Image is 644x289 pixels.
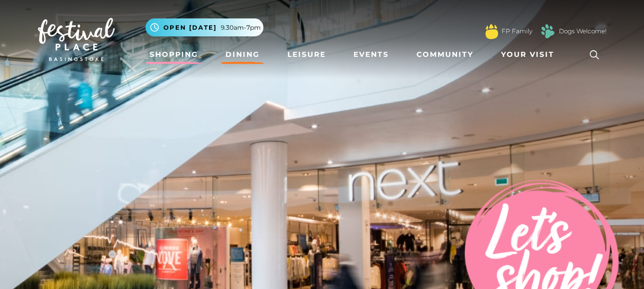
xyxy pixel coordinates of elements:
span: Your Visit [501,49,554,60]
button: Open [DATE] 9.30am-7pm [146,18,263,36]
a: Events [349,45,393,64]
a: Your Visit [497,45,564,64]
a: Dining [221,45,264,64]
a: Shopping [146,45,202,64]
a: FP Family [502,27,532,36]
span: 9.30am-7pm [221,23,261,32]
a: Dogs Welcome! [559,27,607,36]
a: Community [412,45,477,64]
img: Festival Place Logo [38,18,115,61]
span: Open [DATE] [163,23,217,32]
a: Leisure [283,45,330,64]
